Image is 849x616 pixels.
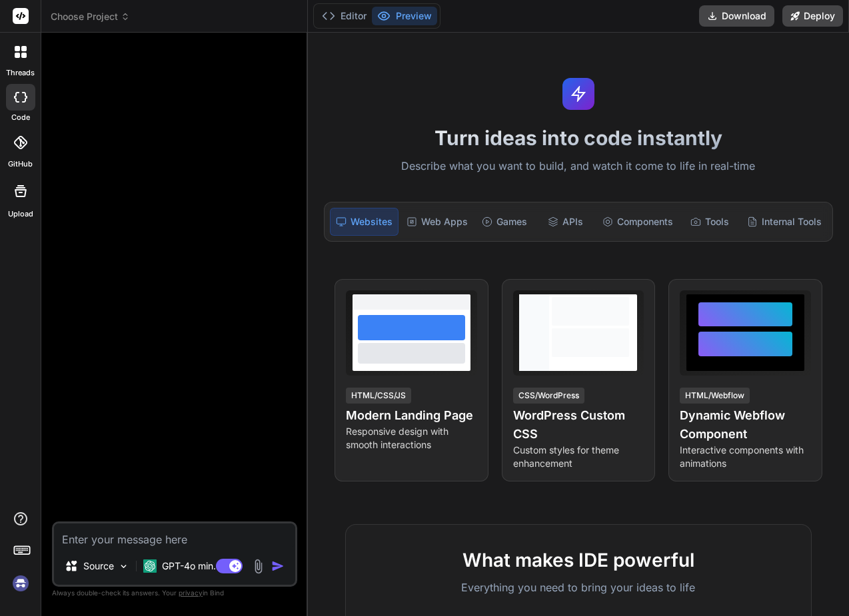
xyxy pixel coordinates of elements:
p: Describe what you want to build, and watch it come to life in real-time [316,158,841,175]
img: GPT-4o mini [143,559,157,573]
div: CSS/WordPress [513,388,584,404]
button: Download [699,5,774,27]
label: code [11,112,30,123]
div: HTML/Webflow [680,388,750,404]
h4: Modern Landing Page [346,406,477,425]
p: GPT-4o min.. [162,559,219,573]
p: Always double-check its answers. Your in Bind [52,587,297,599]
label: GitHub [8,158,33,170]
p: Source [83,559,114,573]
div: Websites [330,208,399,236]
p: Responsive design with smooth interactions [346,425,477,452]
div: APIs [536,208,594,236]
div: Components [597,208,678,236]
div: Web Apps [401,208,473,236]
h4: Dynamic Webflow Component [680,406,811,444]
div: Internal Tools [742,208,827,236]
p: Everything you need to bring your ideas to life [367,579,790,595]
p: Custom styles for theme enhancement [513,444,644,470]
span: privacy [179,589,203,597]
div: Games [476,208,534,236]
button: Preview [372,7,437,25]
div: HTML/CSS/JS [346,388,411,404]
p: Interactive components with animations [680,444,811,470]
span: Choose Project [51,10,130,23]
img: Pick Models [118,561,129,572]
h4: WordPress Custom CSS [513,406,644,444]
h1: Turn ideas into code instantly [316,126,841,150]
img: attachment [251,559,266,574]
img: signin [9,572,32,595]
button: Deploy [782,5,843,27]
label: Upload [8,208,33,220]
label: threads [6,67,35,79]
div: Tools [681,208,739,236]
h2: What makes IDE powerful [367,546,790,574]
button: Editor [317,7,372,25]
img: icon [271,559,285,573]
